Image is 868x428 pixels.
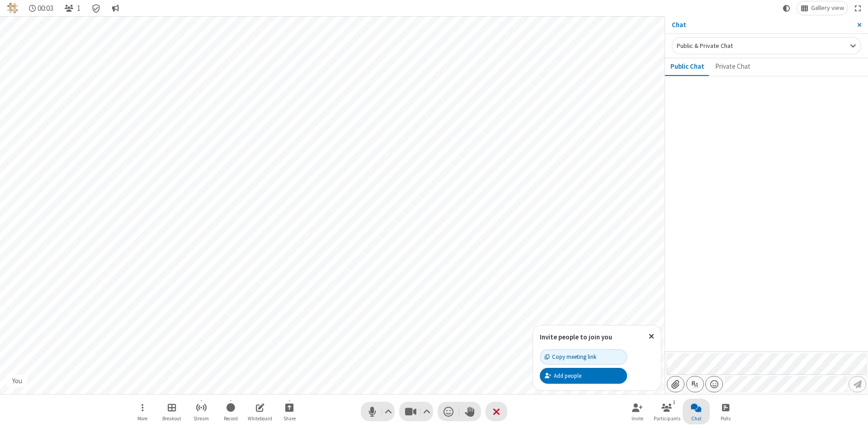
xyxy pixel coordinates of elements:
[850,16,868,33] button: Close sidebar
[797,1,848,15] button: Change layout
[677,42,733,50] span: Public & Private Chat
[654,416,680,421] span: Participants
[248,416,272,421] span: Whiteboard
[276,399,303,424] button: Start sharing
[849,376,866,392] button: Send message
[129,399,156,424] button: Open menu
[642,325,661,348] button: Close popover
[158,399,185,424] button: Manage Breakout Rooms
[672,20,850,30] p: Chat
[217,399,244,424] button: Start recording
[399,402,433,421] button: Stop video (Alt+V)
[712,399,739,424] button: Open poll
[61,1,84,15] button: Open participant list
[193,416,209,421] span: Stream
[421,402,433,421] button: Video setting
[686,376,704,392] button: Show formatting
[88,1,105,15] div: Meeting details Encryption enabled
[811,5,844,12] span: Gallery view
[779,1,794,15] button: Using system theme
[670,398,678,406] div: 1
[38,4,53,13] span: 00:03
[459,402,481,421] button: Raise hand
[382,402,395,421] button: Audio settings
[624,399,651,424] button: Invite participants (Alt+I)
[108,1,123,15] button: Conversation
[9,376,26,386] div: You
[137,416,147,421] span: More
[653,399,680,424] button: Open participant list
[691,416,702,421] span: Chat
[683,399,710,424] button: Close chat
[7,3,18,14] img: QA Selenium DO NOT DELETE OR CHANGE
[721,416,731,421] span: Polls
[545,353,596,361] div: Copy meeting link
[540,333,612,341] label: Invite people to join you
[705,376,723,392] button: Open menu
[851,1,865,15] button: Fullscreen
[224,416,238,421] span: Record
[486,402,507,421] button: End or leave meeting
[540,349,627,365] button: Copy meeting link
[25,1,57,15] div: Timer
[361,402,395,421] button: Mute (Alt+A)
[710,58,756,75] button: Private Chat
[438,402,459,421] button: Send a reaction
[632,416,643,421] span: Invite
[665,58,710,75] button: Public Chat
[162,416,181,421] span: Breakout
[188,399,215,424] button: Start streaming
[283,416,296,421] span: Share
[540,368,627,383] button: Add people
[77,4,80,13] span: 1
[246,399,274,424] button: Open shared whiteboard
